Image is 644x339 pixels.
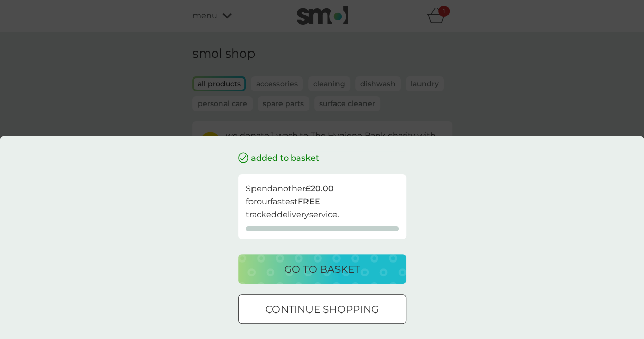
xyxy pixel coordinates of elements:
strong: FREE [298,197,320,206]
strong: £20.00 [305,184,334,193]
p: continue shopping [265,301,379,318]
button: continue shopping [238,294,406,324]
p: Spend another for our fastest tracked delivery service. [246,182,399,221]
p: added to basket [251,151,319,165]
button: go to basket [238,254,406,284]
p: go to basket [284,261,360,277]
